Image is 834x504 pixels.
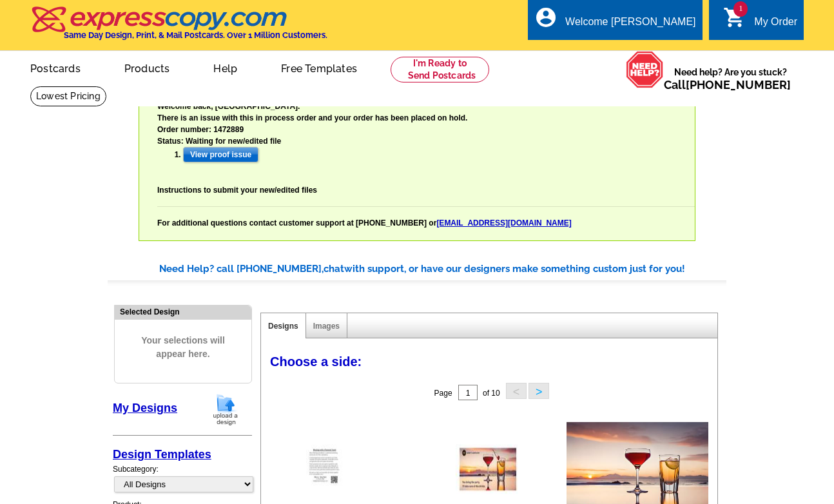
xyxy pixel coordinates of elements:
[506,383,527,399] button: <
[664,66,797,92] span: Need help? Are you stuck?
[529,383,549,399] button: >
[270,354,362,369] span: Choose a side:
[183,147,258,162] input: View proof issue
[754,16,797,34] div: My Order
[113,448,211,461] a: Design Templates
[30,15,327,40] a: Same Day Design, Print, & Mail Postcards. Over 1 Million Customers.
[313,322,340,331] a: Images
[113,402,177,414] a: My Designs
[483,389,500,398] span: of 10
[159,262,726,276] div: Need Help? call [PHONE_NUMBER], with support, or have our designers make something custom just fo...
[193,52,258,82] a: Help
[306,445,371,494] img: 080825-Mary-Postcard-Front and Back with QR Code 2
[268,322,298,331] a: Designs
[723,14,797,30] a: 1 shopping_cart My Order
[733,1,748,17] span: 1
[104,52,191,82] a: Products
[260,52,378,82] a: Free Templates
[124,321,242,374] span: Your selections will appear here.
[157,137,181,146] b: Status
[456,445,520,494] img: 080825-Mary-Postcard-Front and Back with QR Code 1
[10,52,101,82] a: Postcards
[324,263,344,275] span: chat
[115,305,251,318] div: Selected Design
[534,6,558,29] i: account_circle
[436,218,571,228] a: [EMAIL_ADDRESS][DOMAIN_NAME]
[209,393,242,426] img: upload-design
[157,112,695,229] div: There is an issue with this in process order and your order has been placed on hold. Order number...
[686,78,791,92] a: [PHONE_NUMBER]
[113,463,252,499] div: Subcategory:
[157,102,300,111] span: Welcome back, [GEOGRAPHIC_DATA].
[626,51,664,88] img: help
[565,16,695,34] div: Welcome [PERSON_NAME]
[653,463,834,504] iframe: LiveChat chat widget
[434,389,452,398] span: Page
[664,78,791,92] span: Call
[723,6,746,29] i: shopping_cart
[64,30,327,40] h4: Same Day Design, Print, & Mail Postcards. Over 1 Million Customers.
